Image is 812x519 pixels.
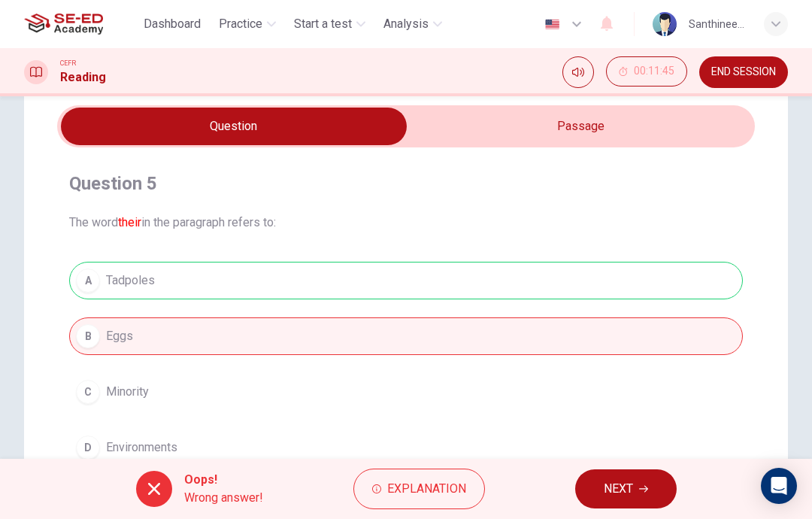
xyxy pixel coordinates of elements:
button: NEXT [575,469,677,508]
div: Mute [562,56,594,88]
span: Wrong answer! [184,489,263,507]
span: Explanation [387,478,466,499]
img: en [543,19,562,30]
img: SE-ED Academy logo [24,9,103,39]
div: Hide [606,56,687,88]
span: Dashboard [144,15,201,33]
span: Analysis [383,15,429,33]
h4: Question 5 [69,171,743,196]
a: SE-ED Academy logo [24,9,138,39]
button: Start a test [288,11,371,38]
span: NEXT [604,478,633,499]
img: Profile picture [653,12,677,36]
span: CEFR [60,58,76,68]
span: Practice [219,15,262,33]
span: 00:11:45 [634,65,674,77]
button: END SESSION [699,56,788,88]
span: END SESSION [711,66,776,78]
div: Santhinee Bunluesup [689,15,746,33]
button: Practice [213,11,282,38]
span: The word in the paragraph refers to: [69,214,743,232]
font: their [118,215,141,229]
div: Open Intercom Messenger [761,468,797,504]
span: Oops! [184,471,263,489]
button: Explanation [353,469,485,509]
span: Start a test [294,15,352,33]
h1: Reading [60,68,106,86]
button: Dashboard [138,11,207,38]
button: Analysis [377,11,448,38]
button: 00:11:45 [606,56,687,86]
